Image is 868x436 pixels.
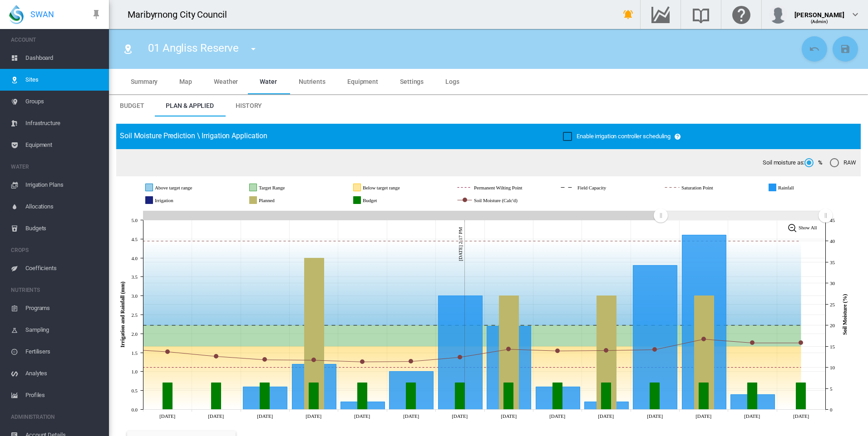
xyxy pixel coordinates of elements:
g: Budget Fri 05 Sep, 2025 0.7 [163,383,173,410]
span: Plan & Applied [166,102,214,109]
g: Planned Tue 16 Sep, 2025 3 [695,296,714,410]
g: Rainfall Tue 09 Sep, 2025 0.2 [341,402,385,410]
md-radio-button: % [804,159,823,167]
span: Settings [400,78,424,85]
circle: Soil Moisture (Calc'd) Tue 09 Sep, 2025 11.3 [360,360,364,363]
tspan: 0.5 [132,388,138,393]
g: Rainfall Sun 14 Sep, 2025 0.2 [585,402,629,410]
span: Budget [120,102,144,109]
md-icon: icon-content-save [840,44,851,54]
span: Coefficients [25,257,102,279]
g: Budget Tue 09 Sep, 2025 0.7 [358,383,367,410]
rect: Zoom chart using cursor arrows [661,211,825,220]
circle: Soil Moisture (Calc'd) Sun 14 Sep, 2025 14 [604,349,608,352]
tspan: 4.0 [132,256,138,261]
g: Irrigation [146,196,203,204]
tspan: 1.5 [132,350,138,356]
span: Map [179,78,192,85]
circle: Soil Moisture (Calc'd) Wed 10 Sep, 2025 11.4 [409,359,413,363]
g: Budget Sat 13 Sep, 2025 0.7 [553,383,562,410]
span: Summary [131,78,158,85]
g: Zoom chart using cursor arrows [653,208,669,223]
tspan: [DATE] [208,413,224,419]
tspan: 25 [830,302,835,307]
button: Cancel Changes [802,36,827,62]
tspan: [DATE] [598,413,614,419]
g: Budget Wed 10 Sep, 2025 0.7 [406,383,416,410]
tspan: 0 [830,407,833,412]
span: Enable irrigation controller scheduling [577,133,671,140]
g: Planned Mon 08 Sep, 2025 4 [305,258,324,410]
span: NUTRIENTS [11,283,102,297]
g: Rainfall Tue 16 Sep, 2025 4.6 [682,235,726,410]
tspan: 40 [830,238,835,244]
g: Rainfall Mon 15 Sep, 2025 3.8 [633,266,677,410]
tspan: [DATE] [159,413,175,419]
tspan: [DATE] [695,413,711,419]
g: Budget Thu 18 Sep, 2025 0.7 [796,383,806,410]
div: [PERSON_NAME] [794,7,844,16]
tspan: [DATE] [793,413,809,419]
span: CROPS [11,243,102,257]
span: Analytes [25,363,102,384]
tspan: [DATE] [452,413,468,419]
circle: Soil Moisture (Calc'd) Sat 06 Sep, 2025 12.6 [214,354,218,358]
span: Profiles [25,384,102,406]
g: Rainfall Thu 11 Sep, 2025 3 [439,296,483,410]
tspan: 4.5 [132,237,138,242]
circle: Soil Moisture (Calc'd) Fri 05 Sep, 2025 13.7 [166,350,169,354]
g: Rainfall Sat 13 Sep, 2025 0.6 [536,387,580,410]
span: Allocations [25,196,102,218]
circle: Soil Moisture (Calc'd) Fri 12 Sep, 2025 14.3 [507,347,510,351]
g: Field Capacity [561,184,637,192]
g: Planned Sun 14 Sep, 2025 3 [597,296,616,410]
span: Equipment [347,78,378,85]
img: profile.jpg [769,5,787,24]
g: Budget Sun 14 Sep, 2025 0.7 [602,383,611,410]
g: Budget Mon 08 Sep, 2025 0.7 [309,383,319,410]
tspan: 10 [830,365,835,370]
circle: Soil Moisture (Calc'd) Mon 15 Sep, 2025 14.2 [653,348,656,351]
tspan: 3.0 [132,293,138,299]
g: Below target range [354,184,435,192]
span: Infrastructure [25,112,102,134]
span: Weather [214,78,238,85]
button: Click to go to list of Sites [119,40,137,58]
g: Budget Thu 11 Sep, 2025 0.7 [455,383,465,410]
g: Budget Fri 12 Sep, 2025 0.7 [504,383,513,410]
g: Rainfall Sun 07 Sep, 2025 0.6 [243,387,287,410]
button: icon-bell-ring [619,5,637,24]
circle: Soil Moisture (Calc'd) Mon 08 Sep, 2025 11.7 [312,358,316,362]
md-checkbox: Enable irrigation controller scheduling [563,132,671,141]
tspan: 20 [830,323,835,328]
span: Sampling [25,319,102,341]
tspan: [DATE] [501,413,517,419]
tspan: [DATE] [306,413,321,419]
span: ACCOUNT [11,33,102,47]
tspan: 5 [830,386,833,392]
span: Logs [445,78,459,85]
span: Sites [25,69,102,91]
g: Permanent Wilting Point [458,184,559,192]
span: Water [260,78,277,85]
tspan: 0.0 [132,407,138,412]
g: Budget Mon 15 Sep, 2025 0.7 [650,383,660,410]
span: 01 Angliss Reserve [148,42,239,54]
tspan: 15 [830,344,835,349]
md-radio-button: RAW [830,159,856,167]
tspan: [DATE] [647,413,663,419]
g: Budget Sun 07 Sep, 2025 0.7 [260,383,270,410]
button: Save Changes [833,36,858,62]
span: WATER [11,160,102,174]
circle: Soil Moisture (Calc'd) Sat 13 Sep, 2025 13.9 [556,349,559,353]
tspan: [DATE] [354,413,370,419]
span: Irrigation Plans [25,174,102,196]
span: Equipment [25,134,102,156]
span: History [236,102,262,109]
g: Budget Wed 17 Sep, 2025 0.7 [748,383,757,410]
g: Above target range [146,184,228,192]
span: Dashboard [25,47,102,69]
md-icon: icon-chevron-down [850,9,861,20]
circle: Soil Moisture (Calc'd) Thu 18 Sep, 2025 15.8 [799,341,803,344]
circle: Soil Moisture (Calc'd) Wed 17 Sep, 2025 15.8 [750,341,754,344]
